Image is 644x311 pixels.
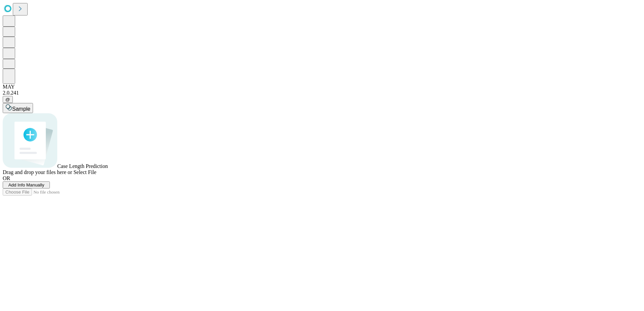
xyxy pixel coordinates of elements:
[3,96,13,103] button: @
[3,84,641,90] div: MAY
[3,169,72,175] span: Drag and drop your files here or
[12,106,30,112] span: Sample
[3,90,641,96] div: 2.0.241
[57,163,108,169] span: Case Length Prediction
[73,169,96,175] span: Select File
[3,175,10,181] span: OR
[3,181,50,188] button: Add Info Manually
[8,182,44,187] span: Add Info Manually
[3,103,33,113] button: Sample
[5,97,10,102] span: @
